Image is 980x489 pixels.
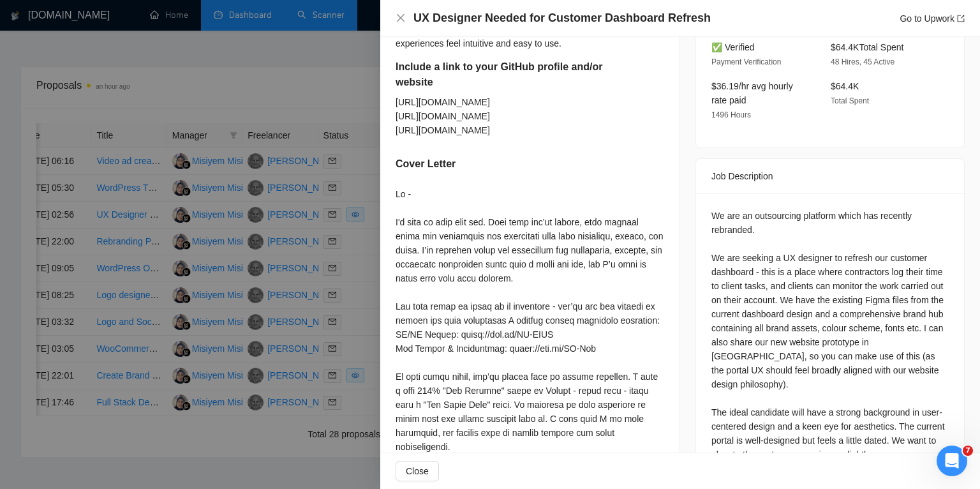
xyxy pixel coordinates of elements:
[711,81,793,105] span: $36.19/hr avg hourly rate paid
[831,81,859,91] span: $64.4K
[957,15,965,22] span: export
[396,59,605,90] h5: Include a link to your GitHub profile and/or website
[963,446,973,456] span: 7
[831,57,895,66] span: 48 Hires, 45 Active
[711,110,751,119] span: 1496 Hours
[396,13,406,23] span: close
[711,42,755,52] span: ✅ Verified
[900,13,965,24] a: Go to Upworkexport
[396,95,643,137] div: [URL][DOMAIN_NAME] [URL][DOMAIN_NAME] [URL][DOMAIN_NAME]
[406,464,429,478] span: Close
[711,159,949,193] div: Job Description
[937,446,967,476] iframe: Intercom live chat
[831,42,903,52] span: $64.4K Total Spent
[396,461,439,481] button: Close
[831,96,869,105] span: Total Spent
[711,57,781,66] span: Payment Verification
[396,13,406,24] button: Close
[396,156,456,172] h5: Cover Letter
[413,10,711,26] h4: UX Designer Needed for Customer Dashboard Refresh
